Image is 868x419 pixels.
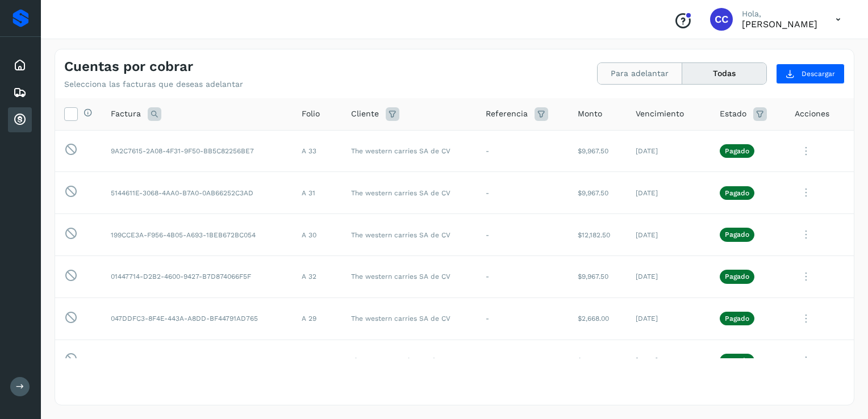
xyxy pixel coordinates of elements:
button: Para adelantar [598,63,682,84]
td: - [477,214,569,256]
td: The western carries SA de CV [342,172,477,214]
td: 9A2C7615-2A08-4F31-9F50-BB5C82256BE7 [102,130,293,172]
p: Pagado [725,231,749,238]
td: - [477,255,569,298]
td: - [477,130,569,172]
td: [DATE] [627,340,711,382]
p: Pagado [725,273,749,280]
td: [DATE] [627,172,711,214]
td: 199CCE3A-F956-4B05-A693-1BEB672BC054 [102,214,293,256]
span: Referencia [486,108,528,120]
td: 047DDFC3-8F4E-443A-A8DD-BF44791AD765 [102,298,293,340]
p: Hola, [742,9,817,19]
td: A 31 [293,172,342,214]
p: Pagado [725,315,749,322]
td: The western carries SA de CV [342,130,477,172]
td: A 29 [293,298,342,340]
td: A 30 [293,214,342,256]
span: Cliente [351,108,379,120]
span: Monto [578,108,602,120]
button: Todas [682,63,766,84]
p: Selecciona las facturas que deseas adelantar [64,79,243,89]
td: A 32 [293,255,342,298]
td: - [477,172,569,214]
td: 5144611E-3068-4AA0-B7A0-0AB66252C3AD [102,172,293,214]
td: - [477,298,569,340]
p: Carlos Cardiel Castro [742,19,817,30]
td: The western carries SA de CV [342,340,477,382]
td: $2,668.00 [569,298,627,340]
div: Inicio [8,53,32,78]
p: Pagado [725,189,749,197]
p: Pagado [725,357,749,364]
td: - [477,340,569,382]
td: The western carries SA de CV [342,255,477,298]
td: A 38 [293,340,342,382]
td: $9,967.50 [569,340,627,382]
span: Folio [302,108,320,120]
td: A80E290C-479E-4E6E-B7B3-499B3337C94C [102,340,293,382]
td: [DATE] [627,298,711,340]
td: $9,967.50 [569,255,627,298]
td: A 33 [293,130,342,172]
p: Pagado [725,147,749,155]
span: Estado [720,108,746,120]
td: [DATE] [627,130,711,172]
h4: Cuentas por cobrar [64,58,193,75]
span: Acciones [795,108,829,120]
td: 01447714-D2B2-4600-9427-B7D874066F5F [102,255,293,298]
td: The western carries SA de CV [342,298,477,340]
span: Vencimiento [636,108,684,120]
span: Descargar [802,69,835,79]
div: Cuentas por cobrar [8,107,32,132]
span: Factura [111,108,141,120]
button: Descargar [776,64,845,84]
td: [DATE] [627,255,711,298]
td: The western carries SA de CV [342,214,477,256]
td: $12,182.50 [569,214,627,256]
div: Embarques [8,80,32,105]
td: [DATE] [627,214,711,256]
td: $9,967.50 [569,130,627,172]
td: $9,967.50 [569,172,627,214]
